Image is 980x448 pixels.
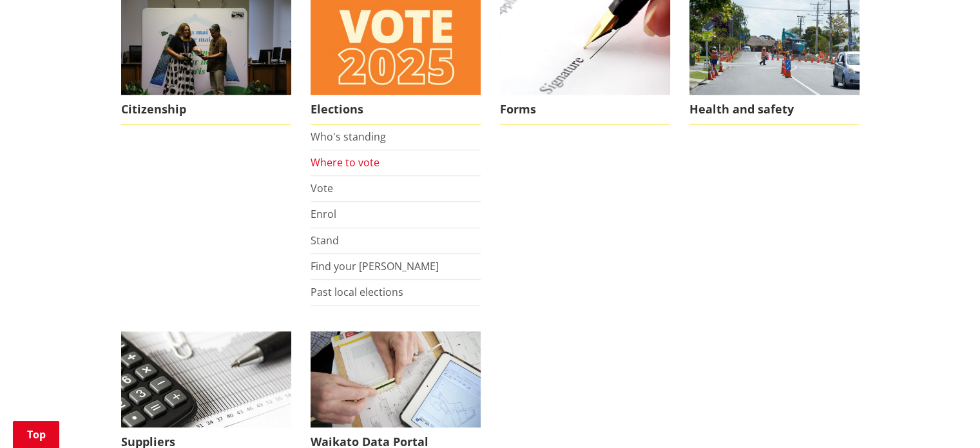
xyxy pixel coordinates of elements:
a: Where to vote [311,155,380,170]
a: Find your [PERSON_NAME] [311,259,439,273]
a: Who's standing [311,130,386,144]
a: Past local elections [311,285,403,299]
iframe: Messenger Launcher [921,394,967,440]
a: Vote [311,181,333,195]
span: Health and safety [689,95,860,124]
a: Top [13,421,59,448]
img: Evaluation [311,331,481,427]
a: Stand [311,233,339,248]
a: Enrol [311,207,336,221]
span: Elections [311,95,481,124]
img: Suppliers [121,331,291,427]
span: Forms [500,95,670,124]
span: Citizenship [121,95,291,124]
